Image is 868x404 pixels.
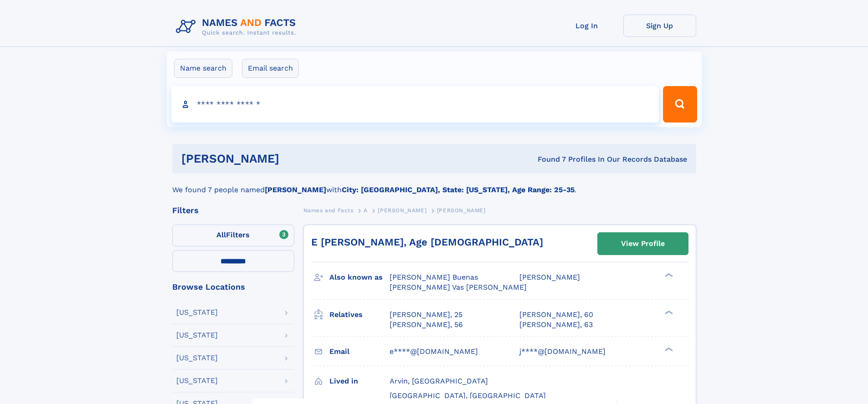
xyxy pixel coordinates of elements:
[329,270,390,285] h3: Also known as
[176,377,218,384] div: [US_STATE]
[171,86,659,123] input: search input
[390,273,478,281] span: [PERSON_NAME] Buenas
[303,205,354,216] a: Names and Facts
[390,377,488,385] span: Arvin, [GEOGRAPHIC_DATA]
[663,346,673,352] div: ❯
[437,207,486,214] span: [PERSON_NAME]
[172,283,294,291] div: Browse Locations
[242,59,299,78] label: Email search
[181,153,409,164] h1: [PERSON_NAME]
[176,354,218,362] div: [US_STATE]
[364,207,368,214] span: A
[311,236,543,248] a: E [PERSON_NAME], Age [DEMOGRAPHIC_DATA]
[519,273,580,281] span: [PERSON_NAME]
[519,320,593,330] a: [PERSON_NAME], 63
[378,205,426,216] a: [PERSON_NAME]
[265,185,326,194] b: [PERSON_NAME]
[408,154,687,164] div: Found 7 Profiles In Our Records Database
[623,15,696,37] a: Sign Up
[663,309,673,315] div: ❯
[663,272,673,278] div: ❯
[390,320,463,330] a: [PERSON_NAME], 56
[550,15,623,37] a: Log In
[174,59,232,78] label: Name search
[519,310,593,320] a: [PERSON_NAME], 60
[216,230,226,239] span: All
[176,309,218,316] div: [US_STATE]
[329,344,390,359] h3: Email
[172,206,294,215] div: Filters
[329,307,390,322] h3: Relatives
[390,283,527,291] span: [PERSON_NAME] Vas [PERSON_NAME]
[598,233,688,255] a: View Profile
[172,225,294,246] label: Filters
[390,391,546,400] span: [GEOGRAPHIC_DATA], [GEOGRAPHIC_DATA]
[329,373,390,389] h3: Lived in
[663,86,697,123] button: Search Button
[621,233,665,254] div: View Profile
[176,332,218,339] div: [US_STATE]
[390,310,462,320] a: [PERSON_NAME], 25
[172,174,696,195] div: We found 7 people named with .
[364,205,368,216] a: A
[378,207,426,214] span: [PERSON_NAME]
[342,185,575,194] b: City: [GEOGRAPHIC_DATA], State: [US_STATE], Age Range: 25-35
[172,15,303,39] img: Logo Names and Facts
